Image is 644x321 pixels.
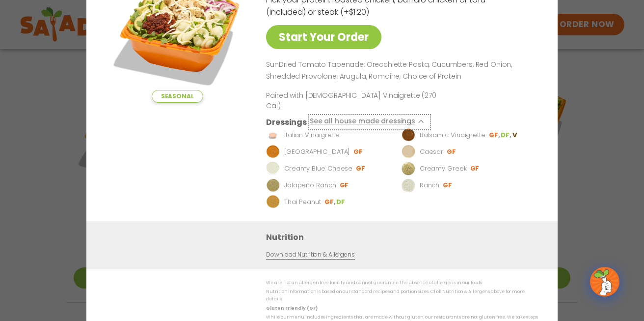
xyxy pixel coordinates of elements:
a: Download Nutrition & Allergens [266,250,354,260]
h3: Dressings [266,116,307,128]
li: GF [447,147,457,156]
li: GF [324,198,336,206]
img: Dressing preview image for Jalapeño Ranch [266,178,280,192]
p: Ranch [420,180,440,190]
li: GF [356,164,366,173]
img: Dressing preview image for Italian Vinaigrette [266,128,280,142]
p: Creamy Greek [420,164,467,174]
p: Balsamic Vinaigrette [420,130,485,140]
p: Paired with [DEMOGRAPHIC_DATA] Vinaigrette (270 Cal) [266,90,448,111]
p: Caesar [420,147,443,157]
li: GF [489,131,501,140]
p: Creamy Blue Cheese [284,164,352,174]
li: GF [470,164,481,173]
p: Italian Vinaigrette [284,130,340,140]
a: Start Your Order [266,25,381,49]
h3: Nutrition [266,231,543,243]
button: See all house made dressings [310,116,429,128]
p: [GEOGRAPHIC_DATA] [284,147,350,157]
li: GF [353,147,364,156]
strong: Gluten Friendly (GF) [266,305,317,311]
li: GF [443,181,453,190]
p: Thai Peanut [284,197,321,207]
p: We are not an allergen free facility and cannot guarantee the absence of allergens in our foods. [266,279,538,287]
p: Jalapeño Ranch [284,180,336,190]
li: GF [340,181,350,190]
img: Dressing preview image for BBQ Ranch [266,145,280,159]
li: V [512,131,518,140]
img: wpChatIcon [591,268,618,295]
img: Dressing preview image for Thai Peanut [266,195,280,209]
img: Dressing preview image for Creamy Greek [402,162,415,175]
img: Dressing preview image for Ranch [402,178,415,192]
img: Dressing preview image for Creamy Blue Cheese [266,162,280,175]
p: SunDried Tomato Tapenade, Orecchiette Pasta, Cucumbers, Red Onion, Shredded Provolone, Arugula, R... [266,59,534,83]
p: Nutrition information is based on our standard recipes and portion sizes. Click Nutrition & Aller... [266,288,538,303]
span: Seasonal [152,90,203,103]
li: DF [336,198,346,206]
img: Dressing preview image for Balsamic Vinaigrette [402,128,415,142]
img: Dressing preview image for Caesar [402,145,415,159]
li: DF [501,131,512,140]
